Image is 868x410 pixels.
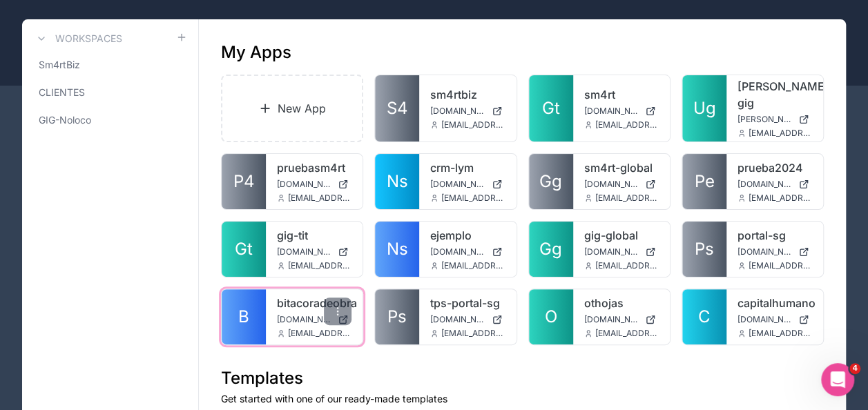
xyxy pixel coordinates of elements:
a: New App [221,75,363,142]
a: [PERSON_NAME]-gig [737,78,812,111]
span: CLIENTES [39,86,85,99]
span: [EMAIL_ADDRESS][DOMAIN_NAME] [441,193,505,204]
a: P4 [222,154,266,209]
a: [DOMAIN_NAME] [737,179,812,190]
span: Pe [694,170,714,193]
a: capitalhumano [737,295,812,311]
a: [URL][DOMAIN_NAME] [146,231,254,242]
a: [DOMAIN_NAME] [430,314,505,325]
button: Send a message… [237,288,259,310]
div: Caleb says… [11,121,265,177]
a: Ns [375,222,419,277]
div: with the email of the user is enough? [74,89,254,103]
span: [DOMAIN_NAME] [584,106,639,117]
span: [EMAIL_ADDRESS][DOMAIN_NAME] [749,193,812,204]
a: Pe [682,154,726,209]
span: [EMAIL_ADDRESS][DOMAIN_NAME] [595,193,659,204]
span: [EMAIL_ADDRESS][DOMAIN_NAME] [595,328,659,339]
div: Regina says… [11,222,265,269]
span: Gg [539,238,562,260]
span: Ns [387,170,408,193]
a: sm4rt-global [584,159,659,176]
a: [DOMAIN_NAME] [584,106,659,117]
a: S4 [375,75,419,141]
div: URL:[URL][DOMAIN_NAME] [113,222,265,252]
div: [PERSON_NAME][EMAIL_ADDRESS][PERSON_NAME][DOMAIN_NAME] [50,177,265,220]
span: [EMAIL_ADDRESS][DOMAIN_NAME] [749,260,812,271]
span: [EMAIL_ADDRESS][DOMAIN_NAME] [595,260,659,271]
span: P4 [233,170,255,193]
span: [EMAIL_ADDRESS][DOMAIN_NAME] [749,128,812,139]
span: [DOMAIN_NAME] [277,314,332,325]
span: [DOMAIN_NAME] [584,246,639,257]
a: sm4rtbiz [430,86,505,103]
span: [DOMAIN_NAME] [430,106,485,117]
a: Sm4rtBiz [33,52,187,77]
span: [DOMAIN_NAME] [737,179,793,190]
span: 4 [849,363,860,374]
h1: Caleb [67,7,97,17]
span: [DOMAIN_NAME] [584,179,639,190]
div: Caleb says… [11,12,265,81]
a: Ps [682,222,726,277]
span: [DOMAIN_NAME] [430,246,485,257]
a: bitacoradeobra [277,295,351,311]
a: sm4rt [584,86,659,103]
a: O [529,289,573,344]
img: Profile image for Caleb [39,8,61,30]
span: [EMAIL_ADDRESS][DOMAIN_NAME] [288,328,351,339]
a: Gg [529,222,573,277]
a: portal-sg [737,227,812,244]
span: C [698,306,711,328]
a: Ns [375,154,419,209]
span: Ps [695,238,714,260]
button: Upload attachment [21,293,32,304]
span: S4 [387,97,408,119]
span: B [238,306,249,328]
a: [DOMAIN_NAME] [430,179,505,190]
div: Could you please provide me the logged in user so I can impersonate the account? [11,12,226,70]
a: [PERSON_NAME][EMAIL_ADDRESS][PERSON_NAME][DOMAIN_NAME] [61,186,229,211]
a: B [222,289,266,344]
h3: Workspaces [55,32,122,46]
a: ejemplo [430,227,505,244]
p: Active [67,17,95,31]
a: Gg [529,154,573,209]
div: Caleb • 5m ago [22,155,88,163]
p: Get started with one of our ready-made templates [221,392,824,406]
a: [DOMAIN_NAME] [584,246,659,257]
div: with the email of the user is enough? [63,81,265,111]
span: [PERSON_NAME][DOMAIN_NAME] [737,114,793,125]
a: [DOMAIN_NAME] [584,314,659,325]
span: [DOMAIN_NAME] [737,314,793,325]
a: Ug [682,75,726,141]
span: [EMAIL_ADDRESS][DOMAIN_NAME] [288,193,351,204]
span: GIG-Noloco [39,113,91,127]
a: prueba2024 [737,159,812,176]
a: othojas [584,295,659,311]
a: [DOMAIN_NAME] [277,246,351,257]
span: [DOMAIN_NAME] [584,314,639,325]
a: [DOMAIN_NAME] [430,246,505,257]
a: [PERSON_NAME][DOMAIN_NAME] [737,114,812,125]
span: [EMAIL_ADDRESS][DOMAIN_NAME] [441,260,505,271]
span: [DOMAIN_NAME] [430,314,485,325]
div: URL: [124,230,254,244]
span: O [545,306,557,328]
a: [DOMAIN_NAME] [737,246,812,257]
button: go back [9,6,35,32]
span: Ps [387,306,407,328]
span: Gt [235,238,253,260]
span: [EMAIL_ADDRESS][DOMAIN_NAME] [288,260,351,271]
span: [DOMAIN_NAME] [737,246,793,257]
a: gig-global [584,227,659,244]
div: Yes, that should be good.Caleb • 5m ago [11,121,155,152]
a: Gt [222,222,266,277]
a: Ps [375,289,419,344]
span: [EMAIL_ADDRESS][DOMAIN_NAME] [749,328,812,339]
textarea: Message… [12,264,264,288]
span: [EMAIL_ADDRESS][DOMAIN_NAME] [441,119,505,130]
div: Yes, that should be good. [22,130,144,144]
span: Sm4rtBiz [39,58,80,72]
a: [DOMAIN_NAME] [430,106,505,117]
